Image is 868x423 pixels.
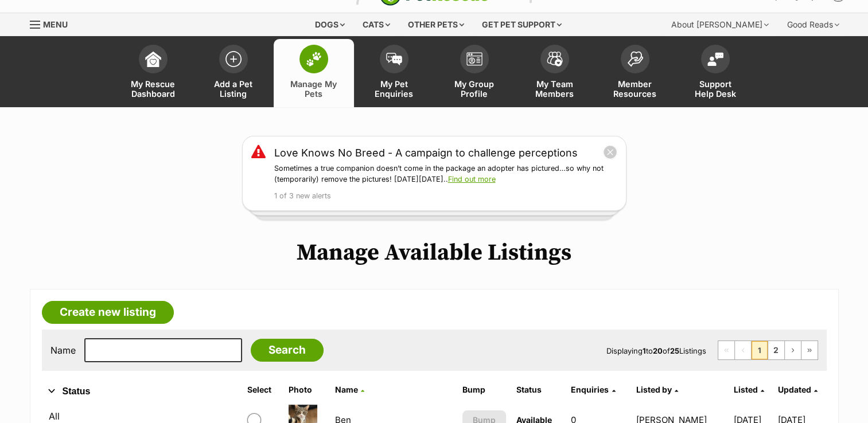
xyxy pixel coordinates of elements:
[243,381,283,399] th: Select
[42,301,174,324] a: Create new listing
[458,381,510,399] th: Bump
[606,346,706,355] span: Displaying to of Listings
[50,345,76,355] label: Name
[288,79,340,99] span: Manage My Pets
[307,13,353,36] div: Dogs
[707,52,723,66] img: help-desk-icon-fdf02630f3aa405de69fd3d07c3f3aa587a6932b1a1747fa1d2bba05be0121f9.svg
[30,13,76,34] a: Menu
[466,52,482,66] img: group-profile-icon-3fa3cf56718a62981997c0bc7e787c4b2cf8bcc04b72c1350f741eb67cf2f40e.svg
[113,39,193,107] a: My Rescue Dashboard
[718,341,734,359] span: First page
[670,346,679,355] strong: 25
[449,79,500,99] span: My Group Profile
[595,39,675,107] a: Member Resources
[571,385,615,394] a: Enquiries
[274,163,617,185] p: Sometimes a true companion doesn’t come in the package an adopter has pictured…so why not (tempor...
[274,39,354,107] a: Manage My Pets
[777,385,811,394] span: Updated
[636,385,672,394] span: Listed by
[193,39,274,107] a: Add a Pet Listing
[335,385,364,394] a: Name
[663,13,777,36] div: About [PERSON_NAME]
[368,79,420,99] span: My Pet Enquiries
[284,381,329,399] th: Photo
[274,191,617,202] p: 1 of 3 new alerts
[690,79,741,99] span: Support Help Desk
[512,381,566,399] th: Status
[653,346,663,355] strong: 20
[779,13,847,36] div: Good Reads
[355,13,398,36] div: Cats
[733,385,757,394] span: Listed
[354,39,434,107] a: My Pet Enquiries
[571,385,609,394] span: translation missing: en.admin.listings.index.attributes.enquiries
[636,385,678,394] a: Listed by
[434,39,515,107] a: My Group Profile
[777,385,817,394] a: Updated
[208,79,259,99] span: Add a Pet Listing
[127,79,179,99] span: My Rescue Dashboard
[306,52,322,66] img: manage-my-pets-icon-02211641906a0b7f246fdf0571729dbe1e7629f14944591b6c1af311fb30b64b.svg
[274,145,578,160] a: Love Knows No Breed - A campaign to challenge perceptions
[785,341,801,359] a: Next page
[609,79,661,99] span: Member Resources
[752,341,768,359] span: Page 1
[386,53,402,65] img: pet-enquiries-icon-7e3ad2cf08bfb03b45e93fb7055b45f3efa6380592205ae92323e6603595dc1f.svg
[603,145,617,159] button: close
[801,341,818,359] a: Last page
[529,79,581,99] span: My Team Members
[718,340,818,360] nav: Pagination
[400,13,472,36] div: Other pets
[675,39,756,107] a: Support Help Desk
[145,51,161,67] img: dashboard-icon-eb2f2d2d3e046f16d808141f083e7271f6b2e854fb5c12c21221c1fb7104beca.svg
[251,339,324,362] input: Search
[448,175,496,183] a: Find out more
[335,385,358,394] span: Name
[547,52,563,66] img: team-members-icon-5396bd8760b3fe7c0b43da4ab00e1e3bb1a5d9ba89233759b79545d2d3fc5d0d.svg
[42,384,230,399] button: Status
[515,39,595,107] a: My Team Members
[768,341,784,359] a: Page 2
[225,51,242,67] img: add-pet-listing-icon-0afa8454b4691262ce3f59096e99ab1cd57d4a30225e0717b998d2c9b9846f56.svg
[735,341,751,359] span: Previous page
[43,19,68,29] span: Menu
[643,346,646,355] strong: 1
[627,51,643,66] img: member-resources-icon-8e73f808a243e03378d46382f2149f9095a855e16c252ad45f914b54edf8863c.svg
[474,13,570,36] div: Get pet support
[733,385,764,394] a: Listed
